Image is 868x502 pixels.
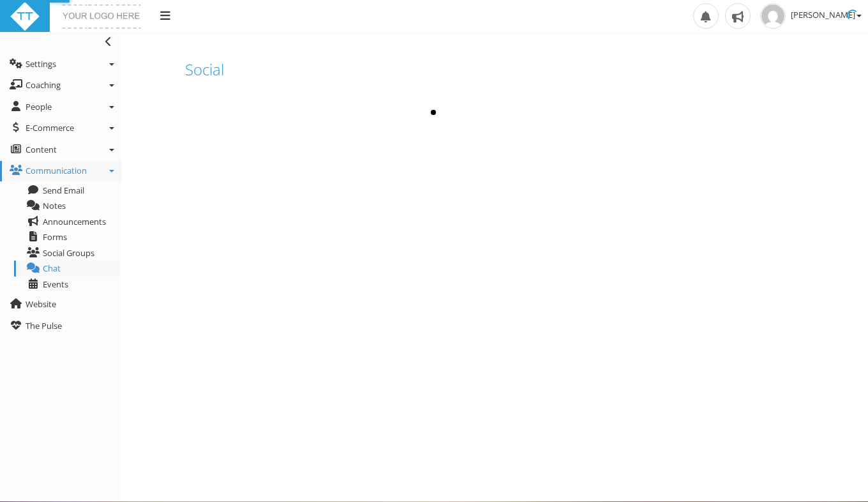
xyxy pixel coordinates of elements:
[26,298,56,310] span: Website
[26,58,56,70] span: Settings
[14,277,120,293] a: Events
[43,200,66,211] span: Notes
[14,183,120,199] a: Send Email
[26,320,62,331] span: The Pulse
[43,216,106,227] span: Announcements
[185,61,804,78] h3: Social
[43,247,94,259] span: Social Groups
[791,9,862,20] span: [PERSON_NAME]
[59,1,144,32] img: yourlogohere.png
[14,261,120,277] a: Chat
[26,79,61,91] span: Coaching
[14,198,120,214] a: Notes
[43,231,67,243] span: Forms
[10,1,40,32] img: ttbadgewhite_48x48.png
[14,245,120,261] a: Social Groups
[43,262,61,274] span: Chat
[26,144,57,155] span: Content
[43,278,68,290] span: Events
[26,101,52,112] span: People
[14,229,120,245] a: Forms
[26,165,87,176] span: Communication
[760,3,786,29] img: e351c040e4e8884d5f09013119511890
[43,185,84,196] span: Send Email
[14,214,120,230] a: Announcements
[26,122,74,133] span: E-Commerce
